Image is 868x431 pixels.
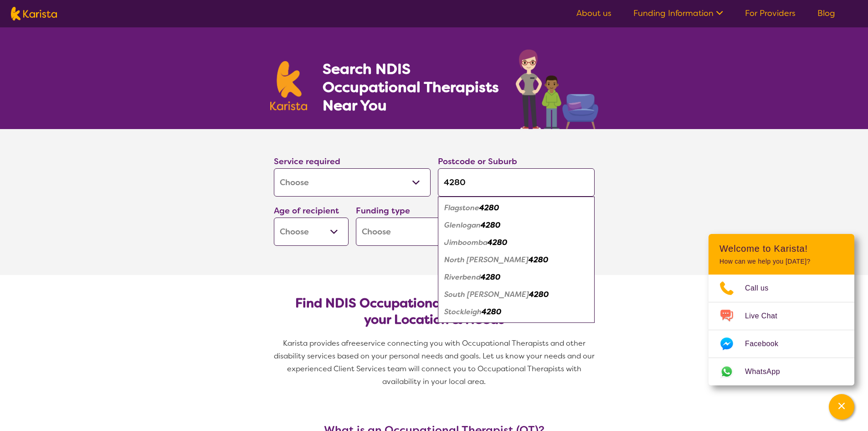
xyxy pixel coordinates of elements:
[709,275,854,385] ul: Choose channel
[444,220,481,230] em: Glenlogan
[274,205,339,216] label: Age of recipient
[488,238,507,247] em: 4280
[444,290,529,299] em: South [PERSON_NAME]
[745,281,780,295] span: Call us
[482,307,501,317] em: 4280
[283,338,346,348] span: Karista provides a
[479,203,499,213] em: 4280
[442,217,590,234] div: Glenlogan 4280
[745,365,791,379] span: WhatsApp
[444,203,479,213] em: Flagstone
[274,338,596,386] span: service connecting you with Occupational Therapists and other disability services based on your p...
[745,337,789,351] span: Facebook
[438,168,595,197] input: Type
[444,238,488,247] em: Jimboomba
[442,199,590,217] div: Flagstone 4280
[817,8,835,19] a: Blog
[442,303,590,321] div: Stockleigh 4280
[442,251,590,269] div: North Maclean 4280
[829,394,854,420] button: Channel Menu
[438,156,517,167] label: Postcode or Suburb
[709,358,854,385] a: Web link opens in a new tab.
[11,7,57,21] img: Karista logo
[442,269,590,286] div: Riverbend 4280
[444,307,482,317] em: Stockleigh
[745,8,796,19] a: For Providers
[444,272,481,282] em: Riverbend
[481,272,500,282] em: 4280
[719,258,843,265] p: How can we help you [DATE]?
[529,290,549,299] em: 4280
[576,8,611,19] a: About us
[529,255,548,265] em: 4280
[709,234,854,385] div: Channel Menu
[481,220,500,230] em: 4280
[323,60,500,114] h1: Search NDIS Occupational Therapists Near You
[274,156,340,167] label: Service required
[346,338,360,348] span: free
[633,8,723,19] a: Funding Information
[442,286,590,303] div: South Maclean 4280
[719,243,843,254] h2: Welcome to Karista!
[442,234,590,251] div: Jimboomba 4280
[745,309,788,323] span: Live Chat
[444,255,529,265] em: North [PERSON_NAME]
[281,295,587,328] h2: Find NDIS Occupational Therapists based on your Location & Needs
[356,205,410,216] label: Funding type
[516,49,598,129] img: occupational-therapy
[270,61,308,110] img: Karista logo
